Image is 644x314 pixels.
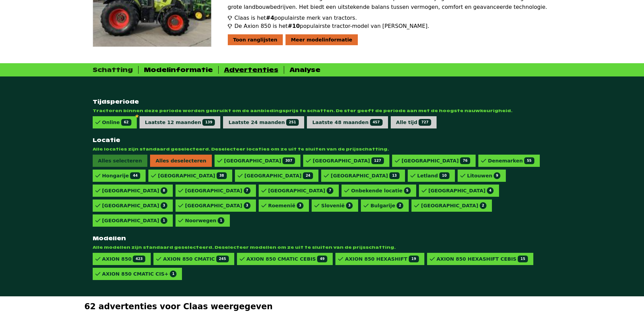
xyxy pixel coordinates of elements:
[268,202,303,209] div: Roemenië
[327,187,333,194] span: 7
[421,202,486,209] div: [GEOGRAPHIC_DATA]
[428,187,494,194] div: [GEOGRAPHIC_DATA]
[93,155,148,167] span: Alles selecteren
[288,23,300,29] span: #10
[467,172,500,179] div: Litouwen
[102,217,168,224] div: [GEOGRAPHIC_DATA]
[93,66,133,74] div: Schatting
[102,119,131,126] div: Online
[439,172,449,179] span: 10
[297,202,303,209] span: 3
[93,98,552,105] strong: Tijdsperiode
[331,172,399,179] div: [GEOGRAPHIC_DATA]
[494,172,500,179] span: 9
[346,202,353,209] span: 3
[170,271,177,277] span: 1
[437,256,528,262] div: AXION 850 HEXASHIFT CEBIS
[396,119,431,126] div: Alle tijd
[460,157,470,164] span: 76
[235,22,429,30] span: De Axion 850 is het populairste tractor-model van [PERSON_NAME].
[185,187,251,194] div: [GEOGRAPHIC_DATA]
[216,256,229,262] span: 245
[224,157,295,164] div: [GEOGRAPHIC_DATA]
[224,66,278,74] div: Advertenties
[102,256,146,262] div: AXION 850
[286,34,358,45] div: Meer modelinformatie
[487,187,494,194] span: 4
[409,256,419,262] span: 19
[145,119,215,126] div: Laatste 12 maanden
[185,217,224,224] div: Noorwegen
[419,119,431,126] span: 727
[518,256,528,262] span: 15
[228,34,283,45] div: Toon ranglijsten
[402,157,470,164] div: [GEOGRAPHIC_DATA]
[93,245,552,250] span: Alle modellen zijn standaard geselecteerd. Deselecteer modellen om ze uit te sluiten van de prijs...
[404,187,411,194] span: 5
[161,202,167,209] span: 3
[150,155,212,167] span: Alles deselecteren
[85,302,273,311] span: 62 advertenties voor Claas weergegeven
[144,66,213,74] div: Modelinformatie
[246,256,328,262] div: AXION 850 CMATIC CEBIS
[282,157,295,164] span: 307
[102,271,177,277] div: AXION 850 CMATIC CIS+
[370,119,383,126] span: 457
[286,119,299,126] span: 251
[93,108,552,114] span: Tractoren binnen deze periode worden gebruikt om de aanbiedingsprijs te schatten. De ster geeft d...
[130,172,140,179] span: 44
[121,119,131,126] span: 62
[345,256,419,262] div: AXION 850 HEXASHIFT
[317,256,327,262] span: 49
[93,146,552,152] span: Alle locaties zijn standaard geselecteerd. Deselecteer locaties om ze uit te sluiten van de prijs...
[102,187,168,194] div: [GEOGRAPHIC_DATA]
[217,172,227,179] span: 38
[488,157,534,164] div: Denemarken
[389,172,400,179] span: 13
[102,202,168,209] div: [GEOGRAPHIC_DATA]
[370,202,403,209] div: Bulgarije
[158,172,226,179] div: [GEOGRAPHIC_DATA]
[228,119,299,126] div: Laatste 24 maanden
[351,187,410,194] div: Onbekende locatie
[185,202,251,209] div: [GEOGRAPHIC_DATA]
[161,217,167,224] span: 1
[133,256,145,262] span: 423
[244,172,313,179] div: [GEOGRAPHIC_DATA]
[290,66,320,74] div: Analyse
[102,172,141,179] div: Hongarije
[93,137,552,144] strong: Locatie
[524,157,534,164] span: 55
[93,235,552,242] strong: Modellen
[268,187,334,194] div: [GEOGRAPHIC_DATA]
[266,15,274,21] span: #4
[202,119,215,126] span: 139
[235,14,357,22] span: Claas is het populairste merk van tractors.
[303,172,313,179] span: 24
[161,187,167,194] span: 8
[244,202,251,209] span: 3
[163,256,228,262] div: AXION 850 CMATIC
[313,157,384,164] div: [GEOGRAPHIC_DATA]
[480,202,486,209] span: 2
[218,217,224,224] span: 1
[312,119,383,126] div: Laatste 48 maanden
[417,172,449,179] div: Letland
[397,202,403,209] span: 2
[321,202,353,209] div: Slovenië
[244,187,251,194] span: 7
[371,157,384,164] span: 127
